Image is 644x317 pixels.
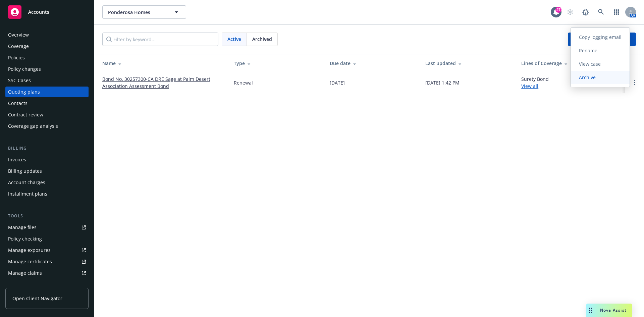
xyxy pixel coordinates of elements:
span: Accounts [28,9,49,15]
a: Accounts [5,3,89,21]
div: Coverage gap analysis [8,121,58,131]
div: Lines of Coverage [521,60,620,67]
span: Open Client Navigator [12,295,62,302]
div: Name [102,60,223,67]
div: Coverage [8,41,29,52]
a: Manage certificates [5,256,89,267]
span: Active [227,36,241,43]
div: Tools [5,213,89,219]
div: Manage certificates [8,256,52,267]
a: Invoices [5,154,89,165]
a: Policy checking [5,233,89,244]
div: Billing updates [8,166,42,176]
a: Billing updates [5,166,89,176]
div: Manage BORs [8,279,40,290]
div: Installment plans [8,189,47,199]
span: Ponderosa Homes [108,9,166,16]
div: Renewal [234,79,253,86]
div: SSC Cases [8,75,31,86]
a: Manage exposures [5,245,89,256]
a: Policy changes [5,64,89,74]
span: Rename [571,47,605,54]
div: [DATE] [330,79,345,86]
div: Due date [330,60,415,67]
a: View all [521,83,538,89]
span: View case [571,61,609,67]
a: Report a Bug [579,5,592,19]
div: Contract review [8,109,43,120]
div: Contacts [8,98,28,109]
button: Ponderosa Homes [102,5,186,19]
a: Search [594,5,608,19]
div: [DATE] 1:42 PM [425,79,460,86]
div: Overview [8,30,29,40]
a: Contacts [5,98,89,109]
a: Quoting plans [5,87,89,97]
a: Manage BORs [5,279,89,290]
div: Billing [5,145,89,152]
div: Invoices [8,154,26,165]
button: Nova Assist [586,304,632,317]
span: Archive [571,74,604,81]
div: Account charges [8,177,45,188]
div: Drag to move [586,304,595,317]
a: Policies [5,52,89,63]
div: Manage files [8,222,37,233]
div: Manage claims [8,268,42,278]
a: Start snowing [563,5,577,19]
a: Coverage [5,41,89,52]
a: SSC Cases [5,75,89,86]
a: Open options [631,78,639,87]
a: Manage claims [5,268,89,278]
div: Type [234,60,319,67]
a: Switch app [610,5,623,19]
div: Last updated [425,60,511,67]
span: Nova Assist [600,307,627,313]
a: Coverage gap analysis [5,121,89,131]
div: Quoting plans [8,87,40,97]
div: Surety Bond [521,75,549,90]
div: 27 [555,7,561,13]
span: Archived [252,36,272,43]
a: Create quoting plan [568,33,636,46]
a: Bond No. 30257300-CA DRE Sage at Palm Desert Association Assessment Bond [102,75,223,90]
div: Policy changes [8,64,41,74]
a: Overview [5,30,89,40]
input: Filter by keyword... [102,33,218,46]
div: Manage exposures [8,245,51,256]
a: Account charges [5,177,89,188]
a: Contract review [5,109,89,120]
div: Policies [8,52,25,63]
a: Installment plans [5,189,89,199]
span: Copy logging email [571,34,630,40]
div: Policy checking [8,233,42,244]
a: Manage files [5,222,89,233]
